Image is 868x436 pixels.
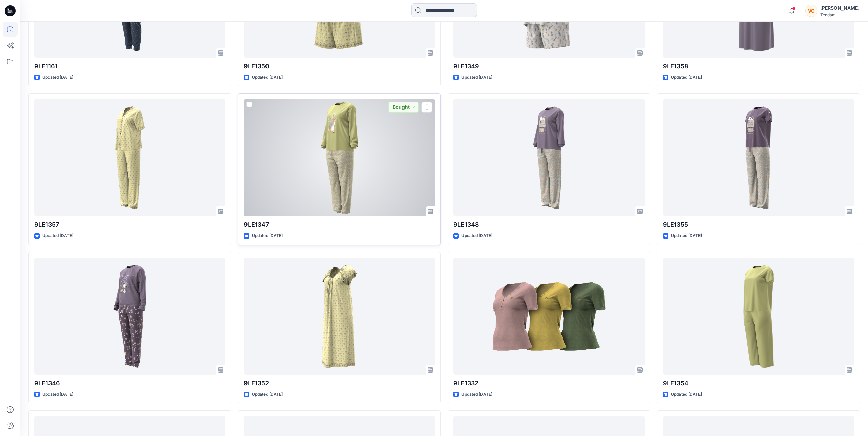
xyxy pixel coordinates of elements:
[34,258,225,375] a: 9LE1346
[663,379,854,388] p: 9LE1354
[244,258,435,375] a: 9LE1352
[42,391,73,398] p: Updated [DATE]
[252,74,283,81] p: Updated [DATE]
[244,379,435,388] p: 9LE1352
[34,62,225,71] p: 9LE1161
[34,99,225,216] a: 9LE1357
[34,220,225,230] p: 9LE1357
[453,220,645,230] p: 9LE1348
[820,4,860,12] div: [PERSON_NAME]
[252,391,283,398] p: Updated [DATE]
[820,12,860,17] div: Tendam
[42,74,73,81] p: Updated [DATE]
[42,232,73,239] p: Updated [DATE]
[34,379,225,388] p: 9LE1346
[244,220,435,230] p: 9LE1347
[244,62,435,71] p: 9LE1350
[805,5,817,17] div: VO
[461,74,492,81] p: Updated [DATE]
[671,232,702,239] p: Updated [DATE]
[461,391,492,398] p: Updated [DATE]
[663,99,854,216] a: 9LE1355
[453,258,645,375] a: 9LE1332
[453,379,645,388] p: 9LE1332
[252,232,283,239] p: Updated [DATE]
[663,258,854,375] a: 9LE1354
[453,99,645,216] a: 9LE1348
[244,99,435,216] a: 9LE1347
[461,232,492,239] p: Updated [DATE]
[671,74,702,81] p: Updated [DATE]
[453,62,645,71] p: 9LE1349
[663,220,854,230] p: 9LE1355
[663,62,854,71] p: 9LE1358
[671,391,702,398] p: Updated [DATE]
